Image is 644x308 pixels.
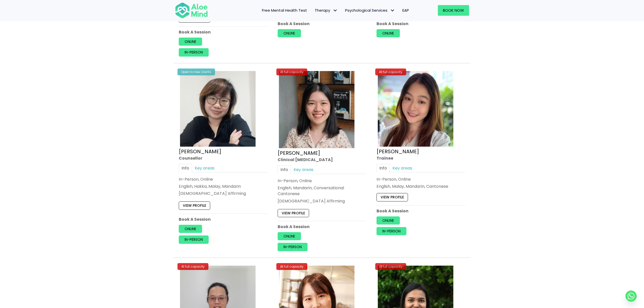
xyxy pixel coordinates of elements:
a: Online [278,29,301,37]
img: Yvonne crop Aloe Mind [180,71,256,147]
div: Trainee [377,155,465,161]
a: Online [377,29,400,37]
div: Counsellor [179,155,267,161]
img: hoong yee trainee [378,71,453,147]
span: Therapy [315,8,337,13]
a: Online [179,225,202,233]
a: Info [179,164,192,173]
a: View profile [278,209,309,217]
p: Book A Session [377,208,465,214]
a: In-person [278,243,308,251]
div: At full capacity [276,263,307,270]
div: Clinical [MEDICAL_DATA] [278,157,366,162]
a: View profile [179,201,210,210]
a: Info [278,165,291,174]
div: Open to new clients [177,69,215,75]
p: English, Mandarin, Conversational Cantonese [278,185,366,197]
img: Chen-Wen-profile-photo [279,71,354,148]
span: Psychological Services: submenu [389,7,396,14]
p: English, Malay, Mandarin, Cantonese [377,183,465,189]
div: In-Person, Online [278,178,366,184]
div: In-Person, Online [377,176,465,182]
div: [DEMOGRAPHIC_DATA] Affirming [179,191,267,196]
span: Free Mental Health Test [262,8,307,13]
a: TherapyTherapy: submenu [311,5,341,16]
p: Book A Session [377,21,465,27]
img: Aloe mind Logo [175,2,208,19]
div: At full capacity [375,263,406,270]
div: At full capacity [276,69,307,75]
span: EAP [402,8,409,13]
p: English, Hakka, Malay, Mandarin [179,183,267,189]
div: [DEMOGRAPHIC_DATA] Affirming [278,198,366,204]
div: In-Person, Online [179,176,267,182]
a: Info [377,164,390,173]
a: EAP [399,5,413,16]
a: [PERSON_NAME] [377,148,419,155]
a: Key areas [390,164,415,173]
a: [PERSON_NAME] [278,149,320,156]
a: Psychological ServicesPsychological Services: submenu [341,5,399,16]
span: Psychological Services [345,8,395,13]
a: In-person [179,235,209,244]
a: Whatsapp [625,290,637,302]
a: [PERSON_NAME] [179,148,221,155]
a: Free Mental Health Test [258,5,311,16]
span: Book Now [443,8,464,13]
a: Online [377,216,400,225]
p: Book A Session [179,216,267,222]
a: Key areas [291,165,316,174]
a: Online [179,38,202,46]
nav: Menu [214,5,413,16]
p: Book A Session [278,21,366,27]
a: In-person [179,48,209,57]
p: Book A Session [278,224,366,230]
div: At full capacity [375,69,406,75]
a: In-person [377,227,406,235]
a: Book Now [438,5,469,16]
a: View profile [377,193,408,201]
a: Key areas [192,164,217,173]
p: Book A Session [179,29,267,35]
div: At full capacity [177,263,208,270]
span: Therapy: submenu [331,7,339,14]
a: Online [278,232,301,240]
